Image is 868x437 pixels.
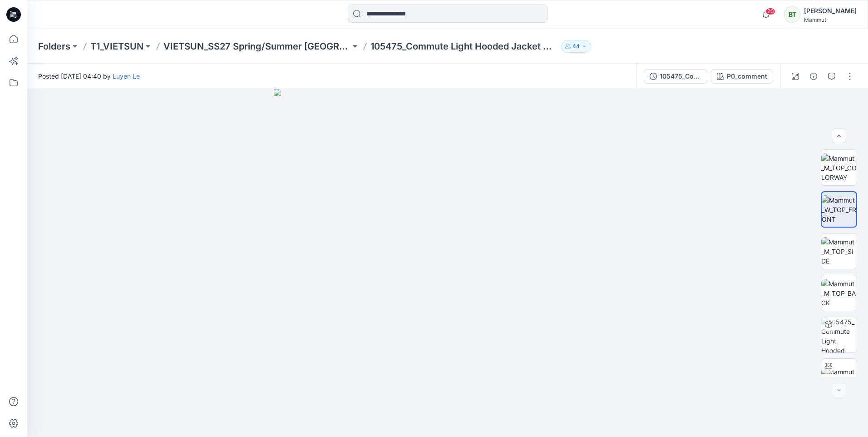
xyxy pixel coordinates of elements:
img: Mammut_M_TOP_TT [821,367,857,386]
div: P0_comment [727,71,767,81]
img: Mammut_M_TOP_BACK [821,279,857,308]
div: Mammut [804,16,857,23]
img: Mammut_M_TOP_COLORWAY [821,154,857,182]
p: 105475_Commute Light Hooded Jacket AF Women [370,40,557,53]
img: 105475_Commute Light Hooded Jacket AF Women P0_comment [821,317,857,353]
button: 105475_Commute Light Hooded Jacket AF Women [644,69,707,84]
div: [PERSON_NAME] [804,5,857,16]
p: 44 [572,41,580,51]
a: VIETSUN_SS27 Spring/Summer [GEOGRAPHIC_DATA] [163,40,350,53]
div: BT [784,6,800,23]
img: eyJhbGciOiJIUzI1NiIsImtpZCI6IjAiLCJzbHQiOiJzZXMiLCJ0eXAiOiJKV1QifQ.eyJkYXRhIjp7InR5cGUiOiJzdG9yYW... [274,89,621,437]
span: Posted [DATE] 04:40 by [38,71,140,81]
img: Mammut_W_TOP_FRONT [822,195,856,224]
span: 20 [765,8,775,15]
button: P0_comment [711,69,773,84]
a: Folders [38,40,70,53]
button: 44 [561,40,591,53]
img: Mammut_M_TOP_SIDE [821,237,857,266]
button: Details [806,69,821,84]
div: 105475_Commute Light Hooded Jacket AF Women [660,71,701,81]
a: T1_VIETSUN [90,40,143,53]
a: Luyen Le [113,72,140,80]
